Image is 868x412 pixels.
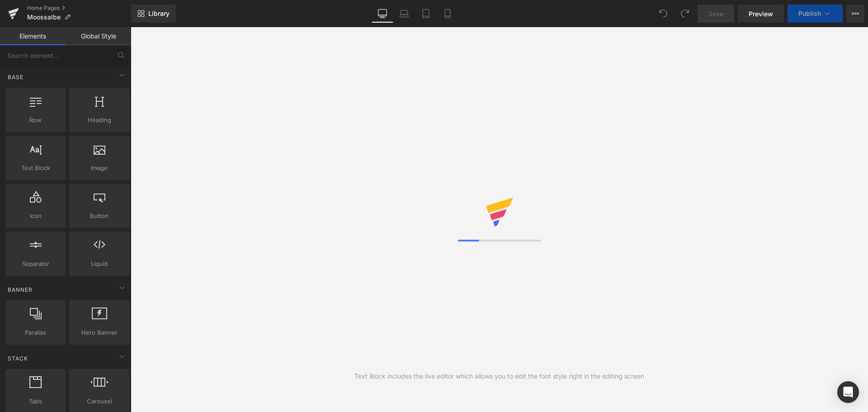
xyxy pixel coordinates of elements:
a: Mobile [437,5,458,23]
a: Desktop [372,5,393,23]
span: Preview [749,9,773,19]
div: Open Intercom Messenger [837,381,859,403]
button: More [846,5,864,23]
span: Stack [7,354,29,363]
span: Separator [8,259,63,269]
button: Redo [676,5,694,23]
a: Preview [738,5,784,23]
span: Heading [72,115,127,125]
span: Parallax [8,328,63,337]
a: Home Pages [27,5,131,12]
span: Row [8,115,63,125]
span: Tabs [8,397,63,406]
span: Save [708,9,723,19]
span: Base [7,73,24,81]
a: Global Style [66,27,131,45]
div: Text Block includes the live editor which allows you to edit the font style right in the editing ... [354,371,644,381]
button: Publish [788,5,843,23]
a: New Library [131,5,176,23]
span: Carousel [72,397,127,406]
button: Undo [654,5,672,23]
a: Tablet [415,5,437,23]
span: Button [72,211,127,221]
span: Liquid [72,259,127,269]
span: Library [148,9,170,18]
span: Text Block [8,163,63,173]
span: Publish [798,10,821,17]
a: Laptop [393,5,415,23]
span: Moossalbe [27,14,61,21]
span: Banner [7,285,33,294]
span: Image [72,163,127,173]
span: Icon [8,211,63,221]
span: Hero Banner [72,328,127,337]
